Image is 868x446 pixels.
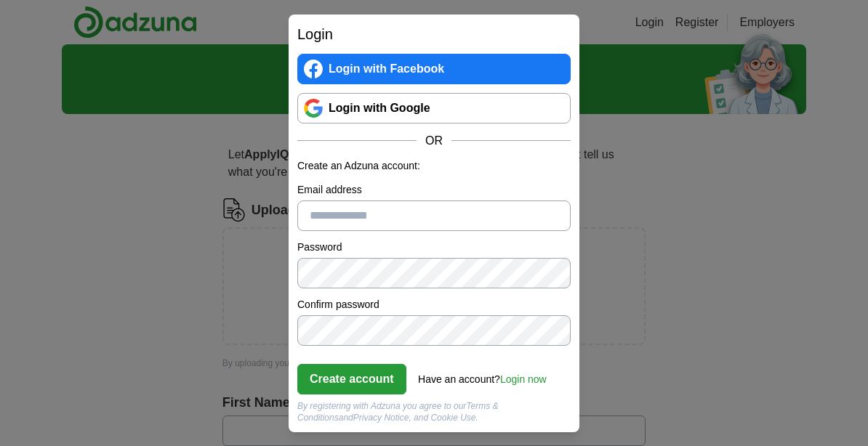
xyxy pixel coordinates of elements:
[297,240,571,255] label: Password
[500,373,547,385] a: Login now
[297,364,406,394] button: Create account
[417,132,451,150] span: OR
[297,93,571,123] a: Login with Google
[418,363,547,387] div: Have an account?
[297,158,571,174] p: Create an Adzuna account:
[297,182,571,198] label: Email address
[297,23,571,45] h2: Login
[297,54,571,84] a: Login with Facebook
[353,413,409,423] a: Privacy Notice
[297,297,571,312] label: Confirm password
[297,401,499,423] a: Terms & Conditions
[297,400,571,423] div: By registering with Adzuna you agree to our and , and Cookie Use.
